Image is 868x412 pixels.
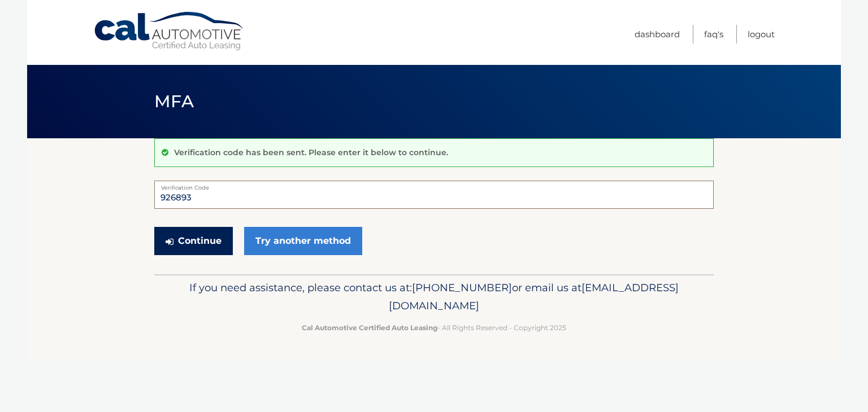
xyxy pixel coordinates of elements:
[244,227,362,255] a: Try another method
[704,25,723,43] a: FAQ's
[389,281,679,312] span: [EMAIL_ADDRESS][DOMAIN_NAME]
[93,11,246,51] a: Cal Automotive
[162,322,706,334] p: - All Rights Reserved - Copyright 2025
[412,281,512,294] span: [PHONE_NUMBER]
[174,147,448,157] p: Verification code has been sent. Please enter it below to continue.
[154,181,714,190] label: Verification Code
[635,25,680,43] a: Dashboard
[748,25,775,43] a: Logout
[162,279,706,315] p: If you need assistance, please contact us at: or email us at
[154,181,714,209] input: Verification Code
[302,323,437,332] strong: Cal Automotive Certified Auto Leasing
[154,91,194,112] span: MFA
[154,227,233,255] button: Continue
